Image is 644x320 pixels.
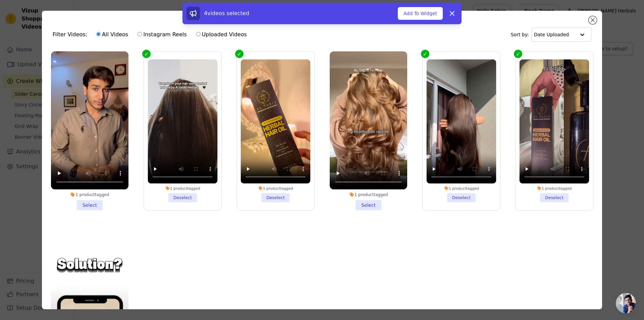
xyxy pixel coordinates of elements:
div: 1 product tagged [520,186,589,191]
div: 1 product tagged [427,186,496,191]
label: Uploaded Videos [196,30,247,39]
label: All Videos [96,30,128,39]
div: Open chat [616,293,636,313]
div: 1 product tagged [148,186,217,191]
div: 1 product tagged [240,186,310,191]
div: Sort by: [511,28,592,42]
div: Filter Videos: [53,27,251,42]
div: 1 product tagged [330,192,407,197]
span: 4 videos selected [204,10,249,16]
div: 1 product tagged [51,192,128,197]
button: Add To Widget [398,7,443,20]
label: Instagram Reels [137,30,187,39]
